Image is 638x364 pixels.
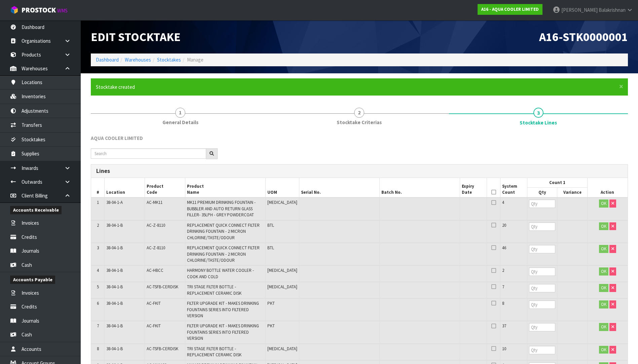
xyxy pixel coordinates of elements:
[187,222,260,241] span: REPLACEMENT QUICK CONNECT FILTER DRINKING FOUNTAIN - 2 MICRON CHLORINE/TASTE/ODOUR
[502,346,506,352] span: 10
[599,267,608,276] button: OK
[502,199,504,205] span: 4
[601,201,606,206] span: OK
[106,323,123,329] span: 38-04-1-B
[97,284,99,290] span: 5
[529,284,556,292] input: Qty
[354,108,364,118] span: 2
[10,6,18,14] img: cube-alt.png
[97,199,99,205] span: 1
[460,178,487,198] th: Expiry Date
[157,57,181,63] a: Stocktakes
[91,135,143,141] span: AQUA COOLER LIMITED
[267,245,274,251] span: BTL
[337,119,382,126] span: Stocktake Criterias
[539,29,628,44] span: A16-STK0000001
[106,245,123,251] span: 38-04-1-B
[106,222,123,228] span: 38-04-1-B
[91,178,105,198] th: #
[97,245,99,251] span: 3
[106,199,123,205] span: 38-04-1-A
[147,199,162,205] span: AC-MK11
[187,245,260,263] span: REPLACEMENT QUICK CONNECT FILTER DRINKING FOUNTAIN - 2 MICRON CHLORINE/TASTE/ODOUR
[502,222,506,228] span: 20
[502,267,504,273] span: 2
[481,6,539,12] strong: A16 - AQUA COOLER LIMITED
[529,300,556,309] input: Qty
[187,284,241,296] span: TRI STAGE FILTER BOTTLE - REPLACEMENT CERAMIC DISK
[478,4,542,15] a: A16 - AQUA COOLER LIMITED
[187,323,259,341] span: FILTER UPGRADE KIT - MAKES DRINKING FOUNTAINS SERIES INTO FILTERED VERSION
[601,223,606,229] span: OK
[162,119,198,126] span: General Details
[380,178,460,198] th: Batch No.
[105,178,145,198] th: Location
[587,178,628,198] th: Action
[187,346,241,358] span: TRI STAGE FILTER BOTTLE - REPLACEMENT CERAMIC DISK
[557,188,588,198] th: Variance
[267,300,275,306] span: PKT
[619,82,623,91] span: ×
[97,267,99,273] span: 4
[601,246,606,252] span: OK
[106,267,123,273] span: 38-04-1-B
[185,178,265,198] th: Product Name
[145,178,185,198] th: Product Code
[601,324,606,330] span: OK
[187,300,259,319] span: FILTER UPGRADE KIT - MAKES DRINKING FOUNTAINS SERIES INTO FILTERED VERSION
[502,323,506,329] span: 37
[599,300,608,308] button: OK
[561,7,598,13] span: [PERSON_NAME]
[599,7,626,13] span: Balakrishnan
[527,188,557,198] th: Qty
[599,245,608,253] button: OK
[267,284,297,290] span: [MEDICAL_DATA]
[533,108,543,118] span: 3
[147,267,163,273] span: AC-HBCC
[599,346,608,354] button: OK
[97,346,99,352] span: 8
[96,168,623,174] h3: Lines
[187,267,254,279] span: HARMONY BOTTLE WATER COOLER - COOK AND COLD
[147,300,161,306] span: AC-FKIT
[147,346,178,352] span: AC-TSFB-CERDISK
[187,57,203,63] span: Manage
[97,300,99,306] span: 6
[529,245,556,253] input: Qty
[96,84,135,90] span: Stocktake created
[529,346,556,354] input: Qty
[599,199,608,208] button: OK
[265,178,299,198] th: UOM
[187,199,256,218] span: MK11 PREMIUM DRINKING FOUNTAIN - BUBBLER AND AUTO RETURN GLASS FILLER- 35LPH - GREY POWDERCOAT
[502,284,504,290] span: 7
[529,199,556,208] input: Qty
[175,108,185,118] span: 1
[125,57,151,63] a: Warehouses
[147,222,165,228] span: AC-Z-8110
[106,284,123,290] span: 38-04-1-B
[527,178,587,188] th: Count 1
[147,245,165,251] span: AC-Z-8110
[97,222,99,228] span: 2
[601,301,606,307] span: OK
[267,222,274,228] span: BTL
[106,346,123,352] span: 38-04-1-B
[500,178,527,198] th: System Count
[502,245,506,251] span: 46
[147,323,161,329] span: AC-FKIT
[520,119,557,126] span: Stocktake Lines
[267,346,297,352] span: [MEDICAL_DATA]
[10,206,62,214] span: Accounts Receivable
[147,284,178,290] span: AC-TSFB-CERDISK
[267,267,297,273] span: [MEDICAL_DATA]
[267,199,297,205] span: [MEDICAL_DATA]
[601,268,606,274] span: OK
[601,285,606,291] span: OK
[91,29,181,44] span: Edit Stocktake
[529,222,556,231] input: Qty
[10,276,55,284] span: Accounts Payable
[96,57,119,63] a: Dashboard
[97,323,99,329] span: 7
[106,300,123,306] span: 38-04-1-B
[267,323,275,329] span: PKT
